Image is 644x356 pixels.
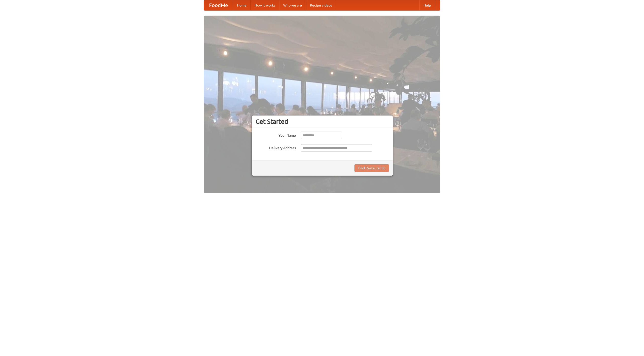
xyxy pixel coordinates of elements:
a: Home [233,0,251,10]
a: Recipe videos [306,0,336,10]
a: How it works [251,0,279,10]
button: Find Restaurants! [354,164,389,172]
h3: Get Started [256,118,389,125]
label: Delivery Address [256,144,296,150]
a: Who we are [279,0,306,10]
a: FoodMe [204,0,233,10]
label: Your Name [256,132,296,138]
a: Help [419,0,435,10]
